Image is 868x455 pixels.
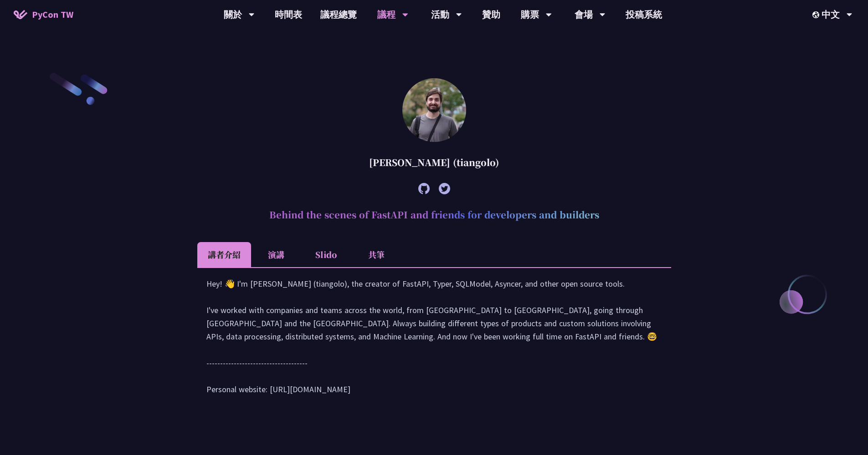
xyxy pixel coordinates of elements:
[197,242,251,267] li: 講者介紹
[251,242,301,267] li: 演講
[197,149,671,176] div: [PERSON_NAME] (tiangolo)
[402,78,466,142] img: Sebastián Ramírez (tiangolo)
[351,242,401,267] li: 共筆
[812,11,822,18] img: Locale Icon
[5,3,82,26] a: PyCon TW
[197,201,671,228] h2: Behind the scenes of FastAPI and friends for developers and builders
[206,277,662,405] div: Hey! 👋 I'm [PERSON_NAME] (tiangolo), the creator of FastAPI, Typer, SQLModel, Asyncer, and other ...
[14,10,27,19] img: Home icon of PyCon TW 2025
[301,242,351,267] li: Slido
[32,8,73,21] span: PyCon TW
